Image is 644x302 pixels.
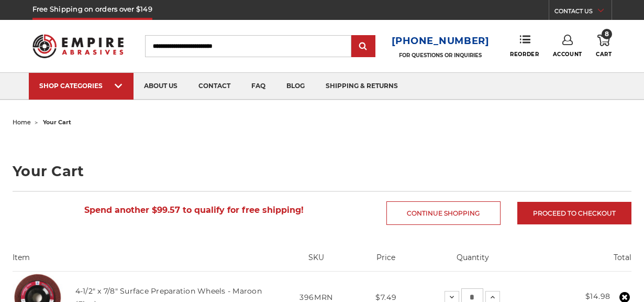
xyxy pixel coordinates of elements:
[274,252,359,271] th: SKU
[596,51,612,58] span: Cart
[315,73,408,100] a: shipping & returns
[32,28,124,64] img: Empire Abrasives
[510,35,539,57] a: Reorder
[353,36,374,57] input: Submit
[241,73,276,100] a: faq
[386,201,501,225] a: Continue Shopping
[39,82,123,90] div: SHOP CATEGORIES
[553,51,582,58] span: Account
[602,29,612,39] span: 8
[517,202,631,224] a: Proceed to checkout
[413,252,533,271] th: Quantity
[13,252,273,271] th: Item
[533,252,631,271] th: Total
[554,5,612,20] a: CONTACT US
[84,205,304,215] span: Spend another $99.57 to qualify for free shipping!
[188,73,241,100] a: contact
[299,293,333,302] span: 396MRN
[13,164,631,178] h1: Your Cart
[276,73,315,100] a: blog
[510,51,539,58] span: Reorder
[359,252,413,271] th: Price
[392,34,490,49] a: [PHONE_NUMBER]
[585,292,610,301] strong: $14.98
[43,118,71,126] span: your cart
[134,73,188,100] a: about us
[13,118,31,126] a: home
[596,35,612,58] a: 8 Cart
[392,52,490,59] p: FOR QUESTIONS OR INQUIRIES
[375,293,397,302] span: $7.49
